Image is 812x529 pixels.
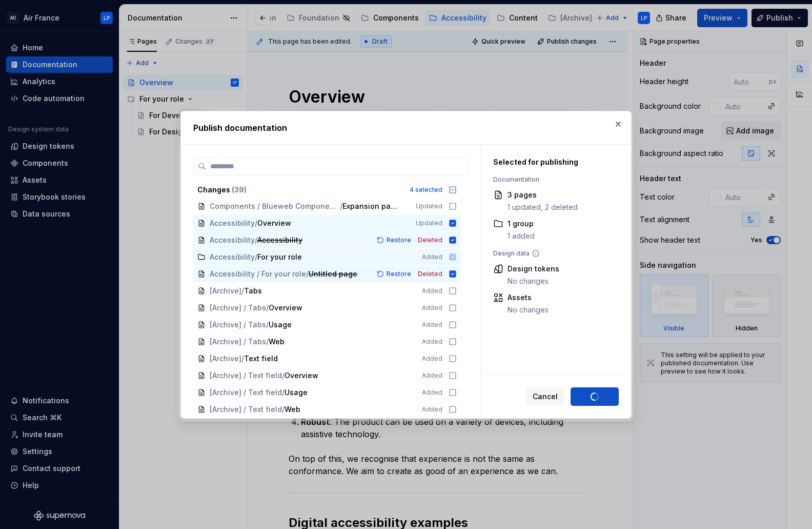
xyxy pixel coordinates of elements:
button: Restore [374,269,416,279]
span: Web [269,337,289,347]
div: 4 selected [410,186,442,194]
span: Untitled page [309,269,357,279]
span: / [255,218,257,228]
span: Added [422,304,442,312]
span: Added [422,321,442,329]
div: Assets [507,292,549,303]
span: Tabs [244,286,265,296]
span: Overview [257,218,291,228]
div: 1 added [507,231,535,241]
span: Usage [285,387,308,398]
span: Added [422,338,442,346]
span: [Archive] [210,354,241,364]
h2: Publish documentation [193,122,619,134]
span: [Archive] / Tabs [210,320,266,330]
span: / [282,387,285,398]
span: Deleted [418,270,442,278]
span: Web [285,404,305,415]
div: No changes [507,276,559,286]
span: Added [422,287,442,295]
span: Expansion panel [342,201,401,211]
span: Overview [285,370,318,381]
span: / [241,286,244,296]
div: No changes [507,305,549,315]
button: Cancel [526,387,564,406]
div: Documentation [493,175,614,184]
span: Text field [244,354,278,364]
span: Accessibility [257,235,302,245]
span: Components / Blueweb Components [210,201,340,211]
span: Deleted [418,236,442,244]
span: [Archive] / Tabs [210,303,266,313]
span: / [266,337,269,347]
span: / [241,354,244,364]
span: [Archive] / Tabs [210,337,266,347]
span: / [266,320,269,330]
span: / [306,269,309,279]
span: / [266,303,269,313]
span: Updated [416,202,442,210]
div: Changes [197,185,403,195]
span: Added [422,355,442,363]
span: Restore [387,270,411,278]
span: [Archive] / Text field [210,404,282,415]
span: [Archive] / Text field [210,370,282,381]
span: / [282,404,285,415]
div: Design tokens [507,264,559,274]
span: [Archive] / Text field [210,387,282,398]
span: ( 39 ) [232,185,247,194]
span: / [340,201,342,211]
span: / [255,235,257,245]
span: / [282,370,285,381]
span: Usage [269,320,292,330]
span: Overview [269,303,302,313]
span: Cancel [533,391,558,402]
span: Restore [387,236,411,244]
span: Added [422,405,442,414]
span: Accessibility [210,218,255,228]
span: [Archive] [210,286,241,296]
div: 3 pages [507,190,578,200]
div: 1 updated, 2 deleted [507,202,578,212]
span: Accessibility / For your role [210,269,306,279]
span: Added [422,388,442,397]
span: Added [422,371,442,380]
span: Updated [416,219,442,227]
div: Selected for publishing [493,157,614,167]
div: Design data [493,249,614,258]
span: Accessibility [210,235,255,245]
button: Restore [374,235,416,245]
div: 1 group [507,219,535,229]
